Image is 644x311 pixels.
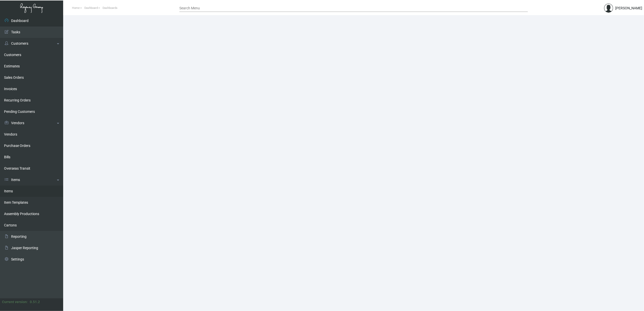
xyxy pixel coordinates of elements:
div: [PERSON_NAME] [615,6,642,11]
span: Home [72,6,80,10]
span: Dashboard [84,6,98,10]
div: Current version: [2,299,28,305]
div: 0.51.2 [30,299,40,305]
img: admin@bootstrapmaster.com [604,4,613,13]
span: Dashboards [103,6,117,10]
